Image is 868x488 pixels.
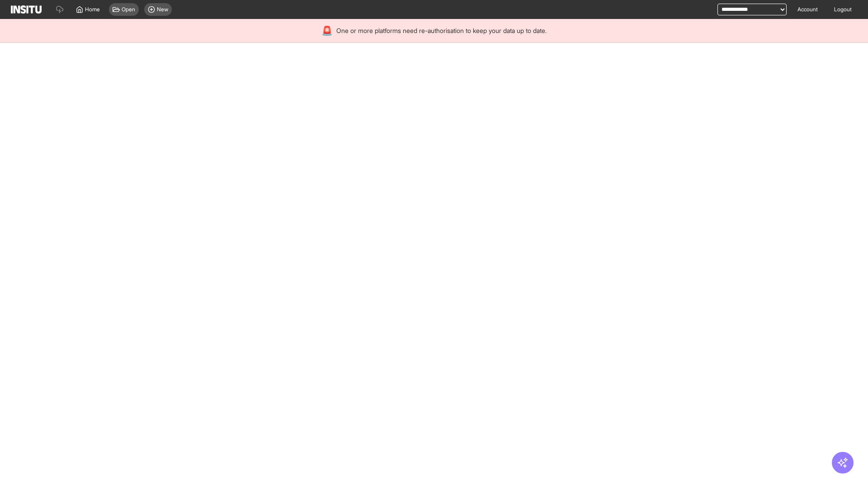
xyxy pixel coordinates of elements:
[85,6,100,13] span: Home
[321,24,333,37] div: 🚨
[336,26,547,35] span: One or more platforms need re-authorisation to keep your data up to date.
[157,6,168,13] span: New
[11,5,42,14] img: Logo
[122,6,135,13] span: Open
